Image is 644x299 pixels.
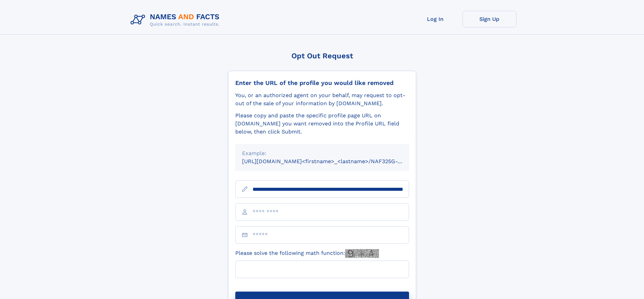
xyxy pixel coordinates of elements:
[235,91,409,108] div: You, or an authorized agent on your behalf, may request to opt-out of the sale of your informatio...
[128,11,225,29] img: Logo Names and Facts
[462,11,517,27] a: Sign Up
[242,149,402,157] div: Example:
[235,79,409,87] div: Enter the URL of the profile you would like removed
[408,11,462,27] a: Log In
[235,112,409,136] div: Please copy and paste the specific profile page URL on [DOMAIN_NAME] you want removed into the Pr...
[228,52,416,60] div: Opt Out Request
[242,158,422,165] small: [URL][DOMAIN_NAME]<firstname>_<lastname>/NAF325G-xxxxxxxx
[235,249,379,258] label: Please solve the following math function:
